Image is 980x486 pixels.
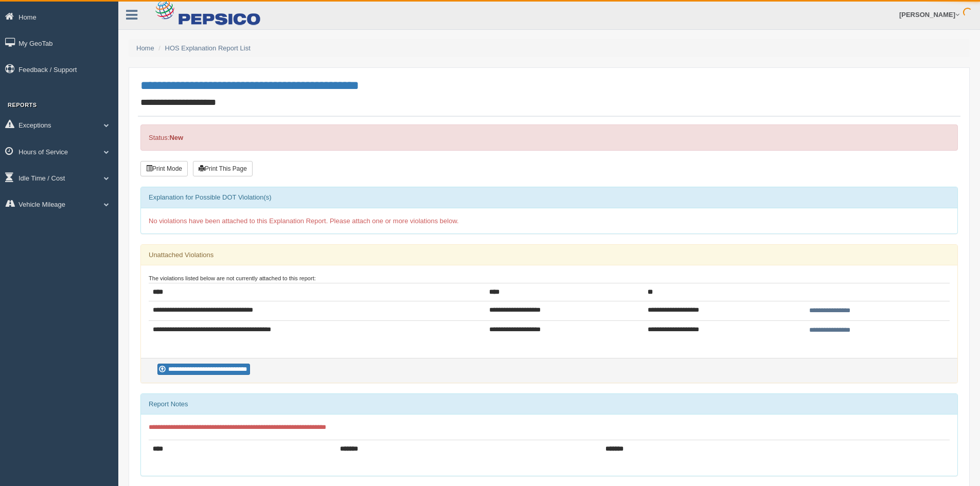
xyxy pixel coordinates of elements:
[149,275,316,281] small: The violations listed below are not currently attached to this report:
[169,134,183,141] strong: New
[140,124,958,151] div: Status:
[165,44,251,52] a: HOS Explanation Report List
[140,161,188,176] button: Print Mode
[136,44,154,52] a: Home
[149,217,459,225] span: No violations have been attached to this Explanation Report. Please attach one or more violations...
[141,394,957,415] div: Report Notes
[193,161,253,176] button: Print This Page
[141,245,957,265] div: Unattached Violations
[141,187,957,208] div: Explanation for Possible DOT Violation(s)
